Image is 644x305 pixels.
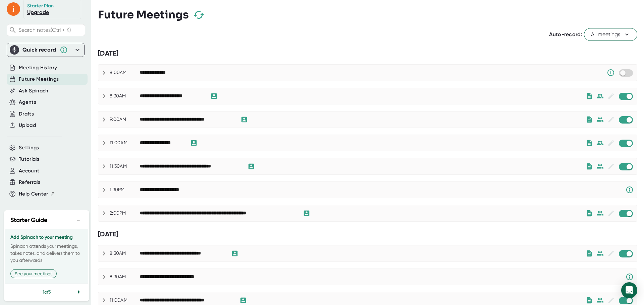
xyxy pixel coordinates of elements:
div: 11:30AM [110,163,140,169]
button: Referrals [19,178,40,186]
h3: Future Meetings [98,8,189,21]
button: Future Meetings [19,75,59,83]
div: 11:00AM [110,140,140,146]
div: 8:30AM [110,274,140,280]
h2: Starter Guide [10,216,47,225]
span: 1 of 3 [43,289,51,295]
span: All meetings [591,30,630,39]
button: Account [19,167,39,175]
button: Drafts [19,110,34,118]
div: Quick record [22,47,56,53]
div: 1:30PM [110,187,140,193]
h3: Add Spinach to your meeting [10,235,83,240]
button: Help Center [19,190,55,198]
svg: Spinach requires a video conference link. [626,186,634,194]
div: 11:00AM [110,297,140,303]
span: Help Center [19,190,48,198]
div: 2:00PM [110,210,140,216]
button: − [74,215,83,225]
div: 9:00AM [110,117,140,123]
button: Upload [19,122,36,129]
span: Auto-record: [549,31,582,37]
span: j [7,2,20,16]
span: Search notes (Ctrl + K) [18,27,71,33]
p: Spinach attends your meetings, takes notes, and delivers them to you afterwards [10,243,83,264]
div: 8:30AM [110,93,140,99]
a: Upgrade [27,9,49,15]
button: Meeting History [19,64,57,72]
div: 8:30AM [110,250,140,256]
div: [DATE] [98,49,637,58]
svg: Spinach requires a video conference link. [626,273,634,281]
div: Open Intercom Messenger [621,282,637,298]
button: Settings [19,144,39,152]
button: Tutorials [19,155,39,163]
div: [DATE] [98,230,637,238]
div: Quick record [10,43,82,57]
button: All meetings [584,28,637,41]
button: Ask Spinach [19,87,49,95]
button: Agents [19,98,36,106]
div: Starter Plan [27,3,54,9]
svg: Someone has manually disabled Spinach from this meeting. [607,69,615,77]
button: See your meetings [10,269,57,278]
div: 8:00AM [110,70,140,76]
